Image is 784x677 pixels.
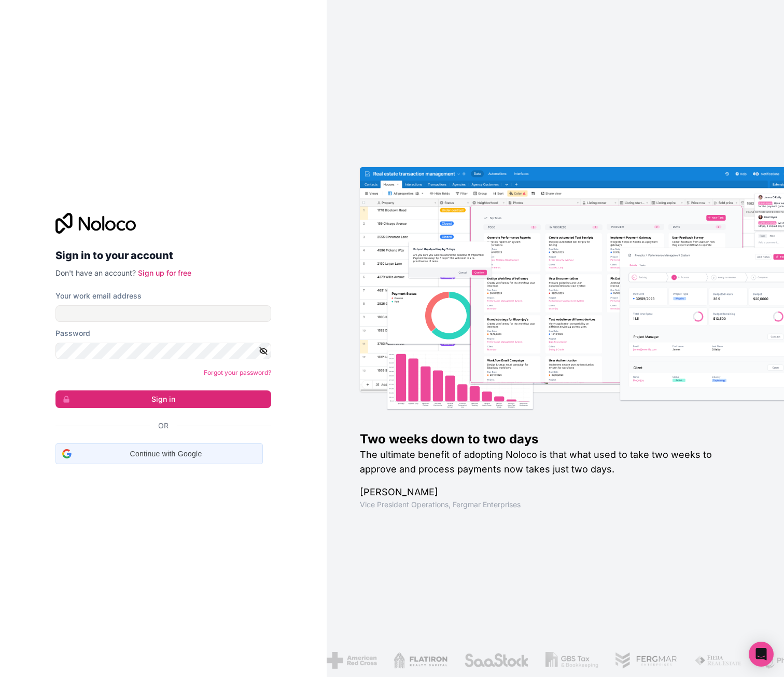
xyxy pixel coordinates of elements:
[55,343,271,359] input: Password
[360,431,751,448] h1: Two weeks down to two days
[55,268,136,277] span: Don't have an account?
[544,652,597,669] img: /assets/gbstax-C-GtDUiK.png
[463,652,528,669] img: /assets/saastock-C6Zbiodz.png
[138,268,191,277] a: Sign up for free
[55,246,271,265] h2: Sign in to your account
[76,449,256,459] span: Continue with Google
[55,328,90,338] label: Password
[55,443,263,464] div: Continue with Google
[55,305,271,322] input: Email address
[749,642,774,667] div: Open Intercom Messenger
[326,652,376,669] img: /assets/american-red-cross-BAupjrZR.png
[55,291,142,301] label: Your work email address
[360,485,751,499] h1: [PERSON_NAME]
[158,421,169,431] span: Or
[204,369,271,376] a: Forgot your password?
[360,499,751,510] h1: Vice President Operations , Fergmar Enterprises
[360,448,751,477] h2: The ultimate benefit of adopting Noloco is that what used to take two weeks to approve and proces...
[693,652,742,669] img: /assets/fiera-fwj2N5v4.png
[55,390,271,408] button: Sign in
[613,652,677,669] img: /assets/fergmar-CudnrXN5.png
[393,652,446,669] img: /assets/flatiron-C8eUkumj.png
